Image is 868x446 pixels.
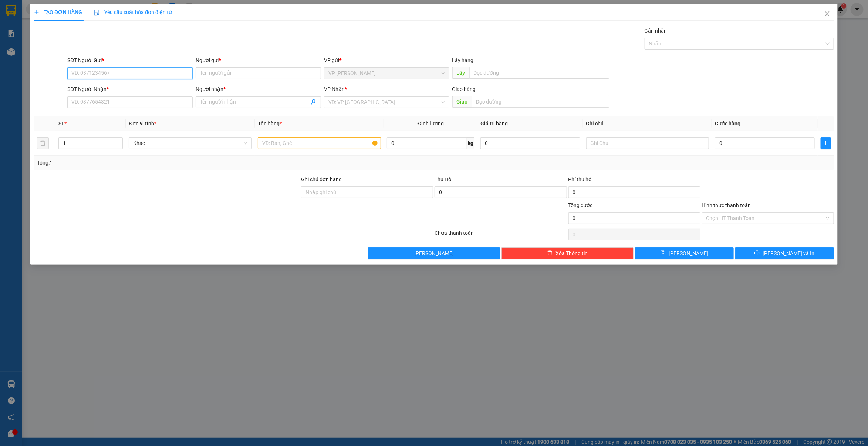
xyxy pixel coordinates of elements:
[635,247,734,259] button: save[PERSON_NAME]
[480,121,508,126] span: Giá trị hàng
[435,176,452,182] span: Thu Hộ
[501,247,634,259] button: deleteXóa Thông tin
[434,229,567,242] div: Chưa thanh toán
[583,116,712,131] th: Ghi chú
[67,85,193,93] div: SĐT Người Nhận
[824,11,830,17] span: close
[324,56,449,64] div: VP gửi
[129,121,156,126] span: Đơn vị tính
[311,99,317,105] span: user-add
[418,121,444,126] span: Định lượng
[763,249,814,257] span: [PERSON_NAME] và In
[555,249,588,257] span: Xóa Thông tin
[469,67,609,79] input: Dọc đường
[586,137,709,149] input: Ghi Chú
[702,202,751,208] label: Hình thức thanh toán
[37,159,335,167] div: Tổng: 1
[133,138,247,149] span: Khác
[94,9,172,15] span: Yêu cầu xuất hóa đơn điện tử
[196,56,321,64] div: Người gửi
[368,247,500,259] button: [PERSON_NAME]
[754,250,760,256] span: printer
[94,10,100,16] img: icon
[301,186,433,198] input: Ghi chú đơn hàng
[480,137,580,149] input: 0
[34,10,39,15] span: plus
[735,247,834,259] button: printer[PERSON_NAME] và In
[34,9,82,15] span: TẠO ĐƠN HÀNG
[324,86,345,92] span: VP Nhận
[547,250,553,256] span: delete
[58,121,64,126] span: SL
[452,67,469,79] span: Lấy
[568,175,700,186] div: Phí thu hộ
[645,28,667,34] label: Gán nhãn
[452,86,476,92] span: Giao hàng
[452,57,474,63] span: Lấy hàng
[467,137,474,149] span: kg
[452,96,472,108] span: Giao
[258,137,381,149] input: VD: Bàn, Ghế
[821,137,831,149] button: plus
[669,249,708,257] span: [PERSON_NAME]
[258,121,282,126] span: Tên hàng
[568,202,593,208] span: Tổng cước
[37,137,49,149] button: delete
[196,85,321,93] div: Người nhận
[472,96,609,108] input: Dọc đường
[414,249,454,257] span: [PERSON_NAME]
[817,4,838,24] button: Close
[328,68,445,79] span: VP Nam Dong
[821,140,831,146] span: plus
[67,56,193,64] div: SĐT Người Gửi
[715,121,740,126] span: Cước hàng
[301,176,342,182] label: Ghi chú đơn hàng
[661,250,666,256] span: save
